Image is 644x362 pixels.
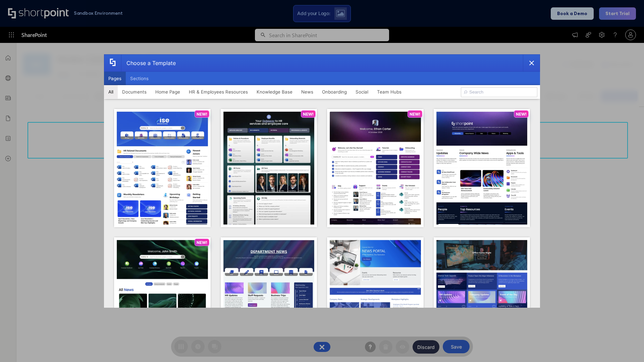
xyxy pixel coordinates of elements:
[318,85,351,99] button: Onboarding
[104,85,118,99] button: All
[373,85,406,99] button: Team Hubs
[516,112,527,117] p: NEW!
[121,55,176,71] div: Choose a Template
[184,85,252,99] button: HR & Employees Resources
[104,54,540,308] div: template selector
[104,72,126,85] button: Pages
[297,85,318,99] button: News
[461,87,537,97] input: Search
[410,112,420,117] p: NEW!
[610,330,644,362] iframe: Chat Widget
[351,85,373,99] button: Social
[197,240,207,245] p: NEW!
[303,112,314,117] p: NEW!
[197,112,207,117] p: NEW!
[252,85,297,99] button: Knowledge Base
[151,85,184,99] button: Home Page
[126,72,153,85] button: Sections
[118,85,151,99] button: Documents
